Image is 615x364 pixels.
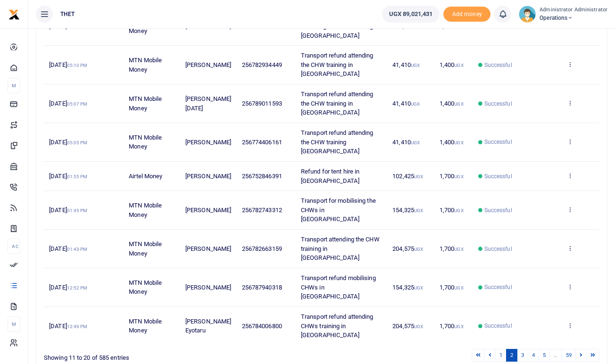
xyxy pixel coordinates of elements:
a: 2 [506,349,517,362]
span: THET [57,10,78,18]
small: UGX [454,174,463,179]
span: [PERSON_NAME] [185,207,231,214]
span: Operations [540,14,607,22]
small: 05:05 PM [67,140,88,145]
span: Successful [484,245,512,253]
span: 256774406161 [242,139,282,146]
a: 5 [539,349,550,362]
small: 05:10 PM [67,63,88,68]
span: MTN Mobile Money [129,134,162,150]
span: Successful [484,283,512,291]
span: [DATE] [49,284,87,291]
span: 256782663159 [242,245,282,252]
small: Administrator Administrator [540,6,607,14]
small: 12:52 PM [67,285,88,290]
a: logo-small logo-large logo-large [8,10,20,17]
small: UGX [414,208,423,213]
small: 01:43 PM [67,247,88,252]
span: Successful [484,61,512,69]
span: Successful [484,206,512,215]
li: Toup your wallet [443,7,490,22]
span: 154,325 [392,207,423,214]
span: MTN Mobile Money [129,240,162,257]
img: profile-user [519,6,536,23]
span: 1,700 [440,173,464,180]
small: UGX [454,285,463,290]
small: UGX [414,324,423,329]
span: 1,700 [440,245,464,252]
span: Transport refund for 4 days attending the CHW training In [GEOGRAPHIC_DATA] [301,14,380,39]
span: [DATE] [49,100,87,107]
small: UGX [454,101,463,107]
span: 41,410 [392,139,420,146]
span: UGX 89,021,431 [389,9,432,19]
span: 154,325 [392,284,423,291]
li: Ac [8,239,20,254]
span: [PERSON_NAME] [DATE] [185,95,231,112]
small: UGX [454,208,463,213]
img: logo-small [8,9,20,20]
small: UGX [414,285,423,290]
span: 41,410 [392,100,420,107]
span: 256782743312 [242,207,282,214]
span: 256784006800 [242,323,282,330]
span: Transport refund attending the CHW training in [GEOGRAPHIC_DATA] [301,91,374,116]
span: MTN Mobile Money [129,279,162,296]
li: M [8,316,20,332]
span: [DATE] [49,207,87,214]
span: Transport refund mobilising CHWs in [GEOGRAPHIC_DATA] [301,274,376,300]
a: profile-user Administrator Administrator Operations [519,6,607,23]
div: Showing 11 to 20 of 585 entries [44,348,272,363]
span: [PERSON_NAME] Eyotaru [185,318,231,334]
span: 1,700 [440,323,464,330]
span: 1,400 [440,61,464,68]
span: 1,700 [440,284,464,291]
span: 1,700 [440,207,464,214]
span: [PERSON_NAME] [185,139,231,146]
span: 102,425 [392,173,423,180]
small: UGX [414,247,423,252]
span: [DATE] [49,61,87,68]
span: [DATE] [49,245,87,252]
span: Successful [484,99,512,108]
span: 41,410 [392,61,420,68]
span: Transport for mobilising the CHWs in [GEOGRAPHIC_DATA] [301,197,376,223]
small: UGX [411,63,420,68]
span: MTN Mobile Money [129,202,162,218]
small: UGX [411,140,420,145]
small: UGX [454,140,463,145]
small: UGX [454,247,463,252]
a: 59 [562,349,576,362]
span: Refund for tent hire in [GEOGRAPHIC_DATA] [301,168,359,184]
small: UGX [454,324,463,329]
span: MTN Mobile Money [129,318,162,334]
span: Transport attending the CHW training in [GEOGRAPHIC_DATA] [301,236,380,261]
a: Add money [443,10,490,17]
small: 01:55 PM [67,174,88,179]
span: 256787940318 [242,284,282,291]
a: 4 [528,349,539,362]
span: MTN Mobile Money [129,57,162,73]
span: [DATE] [49,173,87,180]
span: Transport refund attending the CHW training in [GEOGRAPHIC_DATA] [301,52,374,77]
span: [DATE] [49,323,87,330]
span: [PERSON_NAME] [185,245,231,252]
small: UGX [454,63,463,68]
small: UGX [414,174,423,179]
span: Airtel Money [129,173,162,180]
small: 05:07 PM [67,101,88,107]
a: UGX 89,021,431 [382,6,440,23]
small: UGX [411,101,420,107]
span: MTN Mobile Money [129,18,162,34]
span: 256789011593 [242,100,282,107]
span: Successful [484,322,512,330]
span: [PERSON_NAME] [185,61,231,68]
span: 256782934449 [242,61,282,68]
li: M [8,78,20,93]
span: Successful [484,138,512,146]
span: 1,400 [440,100,464,107]
span: Successful [484,172,512,181]
span: 1,400 [440,139,464,146]
span: Transport refund attending the CHW training [GEOGRAPHIC_DATA] [301,129,374,155]
span: [PERSON_NAME] [185,173,231,180]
